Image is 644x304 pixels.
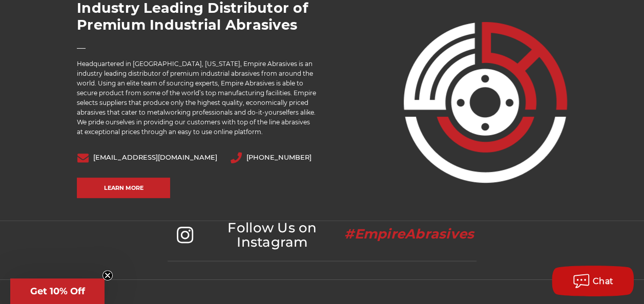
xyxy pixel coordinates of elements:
a: [PHONE_NUMBER] [246,154,311,161]
p: Headquartered in [GEOGRAPHIC_DATA], [US_STATE], Empire Abrasives is an industry leading distribut... [77,59,317,137]
button: Chat [552,266,634,296]
button: Close teaser [102,270,113,280]
a: Learn More [77,178,170,198]
span: #EmpireAbrasives [344,226,474,242]
a: #EmpireAbrasives [342,227,476,243]
a: [EMAIL_ADDRESS][DOMAIN_NAME] [93,154,217,161]
span: Get 10% Off [30,286,85,297]
span: Chat [593,276,614,286]
h2: Follow Us on Instagram [168,221,476,262]
div: Get 10% OffClose teaser [10,278,105,304]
